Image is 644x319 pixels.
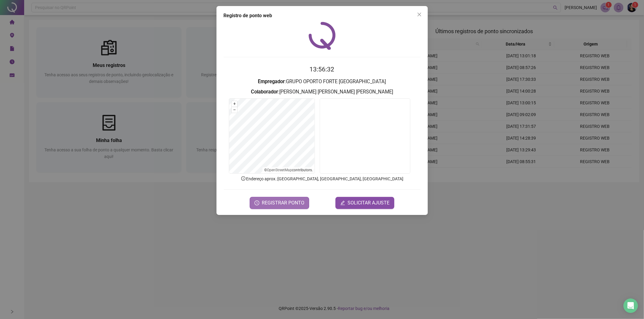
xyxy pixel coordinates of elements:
h3: : GRUPO OPORTO FORTE [GEOGRAPHIC_DATA] [224,78,421,86]
span: SOLICITAR AJUSTE [348,199,389,207]
button: editSOLICITAR AJUSTE [335,197,394,209]
h3: : [PERSON_NAME] [PERSON_NAME] [PERSON_NAME] [224,88,421,96]
span: info-circle [241,176,246,181]
div: Registro de ponto web [224,12,421,19]
a: OpenStreetMap [267,168,292,172]
div: Open Intercom Messenger [623,298,638,313]
p: Endereço aprox. : [GEOGRAPHIC_DATA], [GEOGRAPHIC_DATA], [GEOGRAPHIC_DATA] [224,175,421,182]
img: QRPoint [309,22,336,50]
button: REGISTRAR PONTO [250,197,309,209]
strong: Colaborador [251,89,278,95]
span: edit [340,201,345,205]
span: close [417,12,422,17]
span: REGISTRAR PONTO [262,199,304,207]
button: + [232,101,237,107]
li: © contributors. [264,168,313,172]
strong: Empregador [258,79,285,84]
span: clock-circle [255,201,259,205]
time: 13:56:32 [310,66,335,73]
button: – [232,107,237,113]
button: Close [415,10,424,19]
